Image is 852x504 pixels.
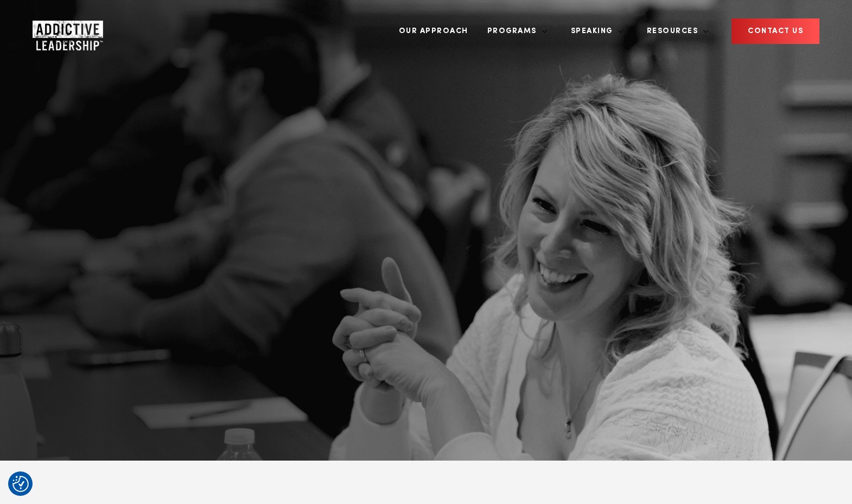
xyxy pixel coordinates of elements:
[563,11,624,52] a: Speaking
[33,21,98,42] a: Home
[479,11,548,52] a: Programs
[732,18,819,44] a: CONTACT US
[12,476,29,492] img: Revisit consent button
[391,11,476,52] a: Our Approach
[639,11,709,52] a: Resources
[12,476,29,492] button: Consent Preferences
